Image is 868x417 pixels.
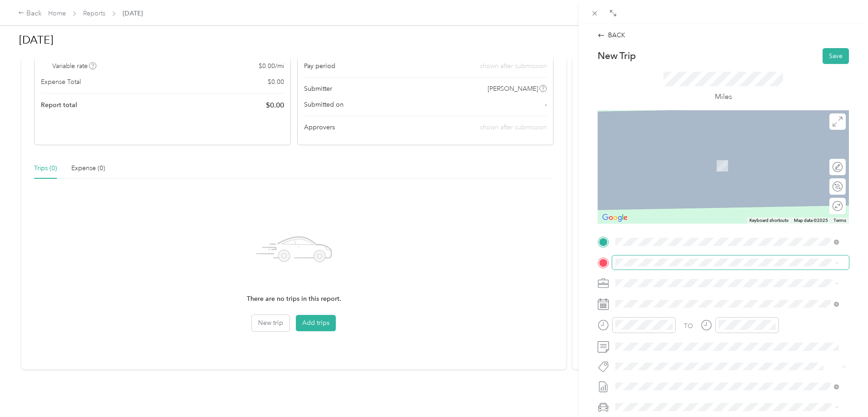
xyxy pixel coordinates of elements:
[817,366,868,417] iframe: Everlance-gr Chat Button Frame
[749,217,788,224] button: Keyboard shortcuts
[715,91,732,103] p: Miles
[600,212,630,224] a: Open this area in Google Maps (opens a new window)
[794,218,828,223] span: Map data ©2025
[823,48,849,64] button: Save
[833,218,846,223] a: Terms (opens in new tab)
[600,212,630,224] img: Google
[598,30,625,40] div: BACK
[598,49,636,62] p: New Trip
[684,321,693,331] div: TO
